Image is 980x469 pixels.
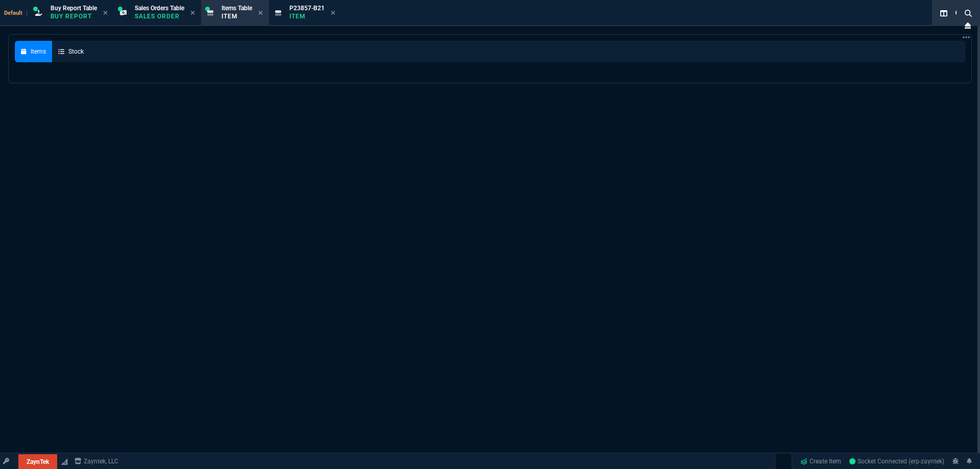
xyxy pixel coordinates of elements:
nx-icon: Open New Tab [963,33,970,42]
a: swjgehqoCEwg66v6AAD7 [849,457,944,466]
p: Item [222,12,252,20]
p: Sales Order [135,12,184,20]
span: Items Table [222,5,252,12]
nx-icon: Close Tab [190,9,195,17]
span: Socket Connected (erp-zayntek) [849,458,944,465]
nx-icon: Close Tab [258,9,263,17]
a: Stock [52,41,90,62]
span: Sales Orders Table [135,5,184,12]
nx-icon: Split Panels [936,7,951,19]
p: Item [289,12,325,20]
nx-icon: Close Tab [103,9,108,17]
nx-icon: Close Tab [331,9,335,17]
p: Buy Report [51,12,97,20]
a: Items [15,41,52,62]
nx-icon: Close Workbench [961,19,975,32]
a: msbcCompanyName [71,457,121,466]
nx-icon: Search [961,7,976,19]
span: Default [4,10,27,16]
span: Buy Report Table [51,5,97,12]
span: P23857-B21 [289,5,325,12]
a: Create Item [796,454,845,469]
nx-icon: Search [951,7,967,19]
